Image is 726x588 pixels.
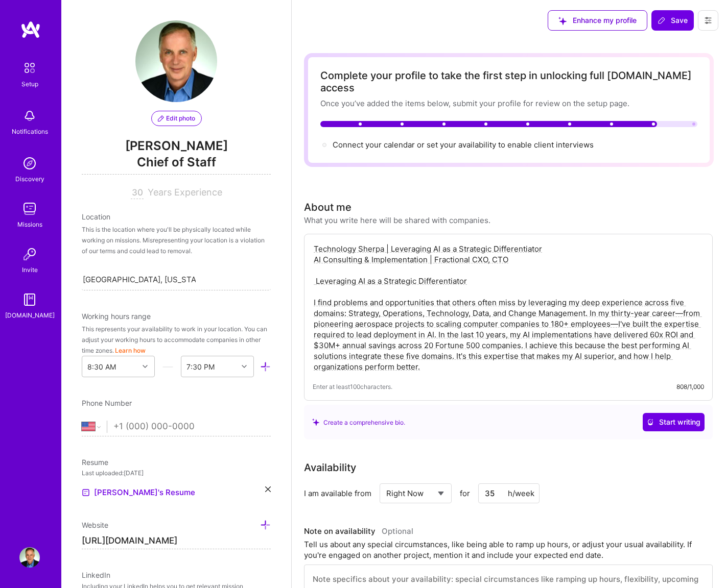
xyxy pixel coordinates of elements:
[82,154,271,175] span: Chief of Staff
[151,111,202,126] button: Edit photo
[304,488,371,499] div: I am available from
[131,187,144,199] input: XX
[82,312,151,321] span: Working hours range
[82,520,108,530] div: Add other links
[313,381,392,392] span: Enter at least 100 characters.
[82,224,271,256] div: This is the location where you'll be physically located while working on missions. Misrepresentin...
[19,244,40,264] img: Invite
[508,488,534,499] div: h/week
[82,324,271,356] div: This represents your availability to work in your location. You can adjust your working hours to ...
[82,571,110,579] span: LinkedIn
[113,412,271,442] input: +1 (000) 000-0000
[82,458,108,467] span: Resume
[82,533,271,549] input: http://...
[19,106,40,126] img: bell
[17,219,42,230] div: Missions
[19,153,40,174] img: discovery
[143,364,148,369] i: icon Chevron
[82,468,271,478] div: Last uploaded: [DATE]
[312,419,319,426] i: icon SuggestedTeams
[313,242,704,373] textarea: Technology Sherpa | Leveraging AI as a Strategic Differentiator AI Consulting & Implementation | ...
[460,488,470,499] span: for
[82,488,90,497] img: Resume
[158,115,164,121] i: icon PencilPurple
[647,417,700,427] span: Start writing
[12,126,48,137] div: Notifications
[21,79,38,89] div: Setup
[82,211,271,222] div: Location
[304,524,413,539] div: Note on availability
[186,361,215,372] div: 7:30 PM
[658,15,688,26] span: Save
[5,310,55,321] div: [DOMAIN_NAME]
[478,483,540,503] input: XX
[643,413,705,431] button: Start writing
[17,547,42,568] a: User Avatar
[19,199,40,219] img: teamwork
[304,539,713,560] div: Tell us about any special circumstances, like being able to ramp up hours, or adjust your usual a...
[676,381,704,392] div: 808/1,000
[242,364,247,369] i: icon Chevron
[382,526,413,536] span: Optional
[304,215,490,226] div: What you write here will be shared with companies.
[304,200,352,215] div: About me
[148,187,222,198] span: Years Experience
[82,521,108,529] span: Website
[15,174,44,184] div: Discovery
[265,486,271,492] i: icon Close
[19,57,40,79] img: setup
[22,264,38,275] div: Invite
[82,486,195,499] a: [PERSON_NAME]'s Resume
[87,361,116,372] div: 8:30 AM
[647,419,654,426] i: icon CrystalBallWhite
[115,345,146,356] button: Learn how
[651,10,694,31] button: Save
[320,98,697,109] div: Once you’ve added the items below, submit your profile for review on the setup page.
[312,417,405,428] div: Create a comprehensive bio.
[19,289,40,310] img: guide book
[82,399,132,407] span: Phone Number
[320,69,697,94] div: Complete your profile to take the first step in unlocking full [DOMAIN_NAME] access
[135,20,217,102] img: User Avatar
[333,140,594,150] span: Connect your calendar or set your availability to enable client interviews
[162,361,173,372] i: icon HorizontalInLineDivider
[19,547,40,568] img: User Avatar
[158,114,195,123] span: Edit photo
[82,138,271,154] span: [PERSON_NAME]
[20,20,41,39] img: logo
[304,460,356,475] div: Availability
